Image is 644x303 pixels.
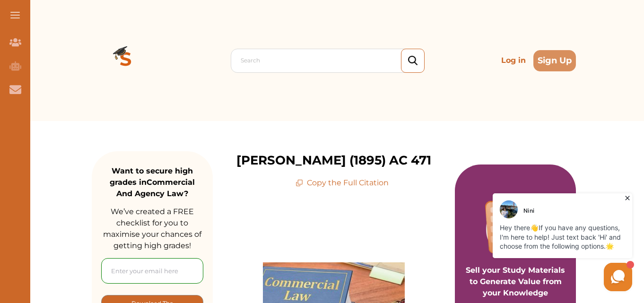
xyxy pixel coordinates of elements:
[236,151,431,170] p: [PERSON_NAME] (1895) AC 471
[101,258,203,284] input: Enter your email here
[92,26,160,95] img: Logo
[417,191,635,294] iframe: HelpCrunch
[103,207,201,250] span: We’ve created a FREE checklist for you to maximise your chances of getting high grades!
[110,166,195,198] strong: Want to secure high grades in Commercial And Agency Law ?
[296,177,389,189] p: Copy the Full Citation
[408,56,418,66] img: search_icon
[533,50,576,71] button: Sign Up
[497,51,530,70] p: Log in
